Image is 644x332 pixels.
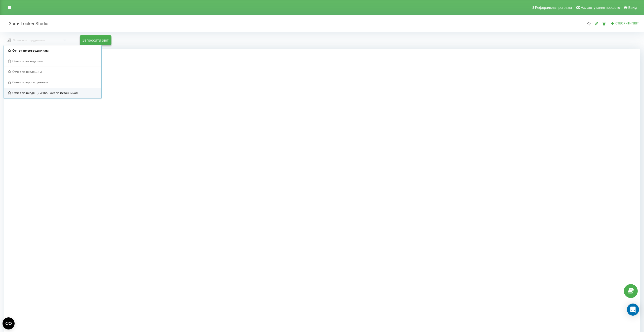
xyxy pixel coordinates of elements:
[594,22,599,25] i: Редагувати звіт
[587,22,591,25] i: Цей звіт буде завантажений першим при відкритті "Звіти Looker Studio". Ви можете призначити будь-...
[12,91,78,95] span: Отчет по входящим звонкам по источникам
[12,70,42,74] span: Отчет по входящим
[12,48,49,53] span: Отчет по сотрудникам
[615,22,639,25] span: Створити звіт
[12,80,48,84] span: Отчет по пропущенным
[602,22,606,25] i: Видалити звіт
[12,59,44,63] span: Отчет по исходящим
[535,6,572,10] span: Реферальна програма
[80,35,111,45] button: Запросити звіт
[628,6,637,10] span: Вихід
[627,304,639,316] div: Open Intercom Messenger
[610,21,640,26] button: Створити звіт
[581,6,620,10] span: Налаштування профілю
[4,21,48,26] h2: Звіти Looker Studio
[3,317,15,329] button: Open CMP widget
[611,22,615,25] i: Створити звіт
